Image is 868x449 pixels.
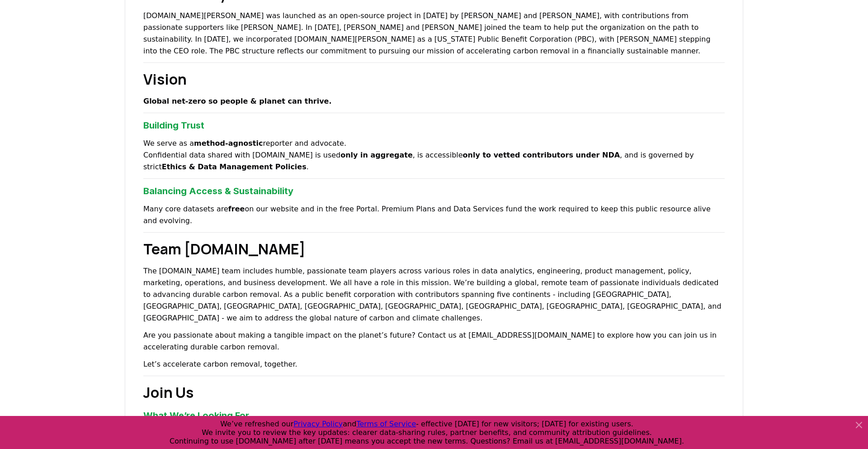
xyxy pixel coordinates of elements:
p: The [DOMAIN_NAME] team includes humble, passionate team players across various roles in data anal... [143,265,725,324]
h2: Join Us [143,382,725,403]
strong: Global net‑zero so people & planet can thrive. [143,97,332,105]
h3: Building Trust [143,119,725,132]
h2: Vision [143,68,725,90]
h3: What We’re Looking For [143,409,725,422]
strong: Ethics & Data Management Policies [162,162,307,171]
h2: Team [DOMAIN_NAME] [143,238,725,260]
strong: only in aggregate [340,151,413,159]
strong: free [228,205,245,213]
p: We serve as a reporter and advocate. Confidential data shared with [DOMAIN_NAME] is used , is acc... [143,138,725,173]
p: Many core datasets are on our website and in the free Portal. Premium Plans and Data Services fun... [143,203,725,227]
h3: Balancing Access & Sustainability [143,184,725,198]
p: [DOMAIN_NAME][PERSON_NAME] was launched as an open-source project in [DATE] by [PERSON_NAME] and ... [143,10,725,57]
p: Are you passionate about making a tangible impact on the planet’s future? Contact us at [EMAIL_AD... [143,330,725,353]
p: Let’s accelerate carbon removal, together. [143,358,725,370]
strong: only to vetted contributors under NDA [463,151,620,159]
strong: method‑agnostic [194,139,263,148]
